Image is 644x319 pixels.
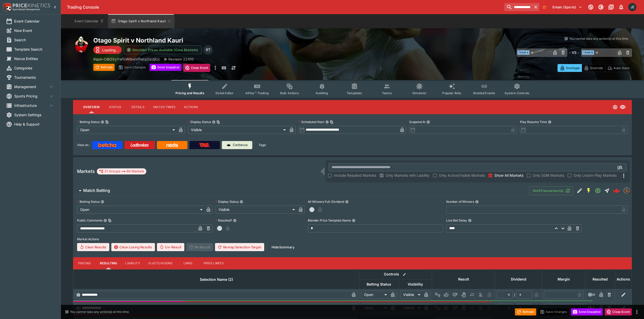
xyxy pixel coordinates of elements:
span: Re-Result [186,243,213,251]
button: Eliminated In Play [477,291,485,299]
span: Popular Bets [442,91,461,95]
p: Play Resume Time [520,120,547,124]
div: / [514,292,515,297]
p: Display Status [188,120,211,124]
button: Not Set [434,291,442,299]
span: Sports Pricing [14,93,48,99]
button: Not Set [434,304,442,312]
label: View on : [77,141,90,149]
span: Include Resulted Markets [334,173,376,178]
button: Match Times [149,101,180,113]
img: sportingsolutions [624,188,630,193]
span: Pricing and Results [175,91,204,95]
span: Selection Name (2) [194,276,239,283]
button: Betting StatusCopy To Clipboard [101,120,104,124]
button: Lose [451,304,459,312]
th: Controls [360,269,432,279]
div: Open [361,304,389,312]
p: Revision 22410 [168,56,194,62]
button: Notifications [617,3,626,12]
p: Suspend At [409,120,425,124]
div: 21 Groups 60 Markets [99,168,144,174]
div: James Edlin [628,3,636,11]
p: Copy To Clipboard [93,56,160,62]
button: Open [615,163,624,172]
button: Overview [79,101,104,113]
button: Simulator Prices Available (Core Markets) [124,46,202,54]
span: Team A [517,50,529,55]
p: Display Status [216,200,239,204]
button: No Bookmarks [540,3,548,11]
div: Start From [558,64,632,72]
button: Actions [180,101,202,113]
p: Scheduled Start [299,120,324,124]
button: Toggle light/dark mode [596,3,605,12]
svg: More [621,173,627,179]
button: Copy To Clipboard [105,120,109,124]
button: Price Limits [200,257,228,269]
p: All Winners Full-Dividend [308,200,344,204]
img: logo-cerberus--red.svg [613,187,620,194]
span: Search [14,37,55,43]
button: Straight [602,186,612,195]
span: Tournaments [14,75,55,80]
p: Overtype [566,65,580,71]
span: Infrastructure [14,103,48,108]
button: Lose [451,291,459,299]
p: You cannot take any action(s) at this time. [569,36,629,41]
button: Fluctuations [144,257,177,269]
button: Edit Detail [575,186,584,195]
h6: Match Betting [83,188,110,193]
p: You cannot take any action(s) at this time. [70,310,130,314]
button: Scheduled StartCopy To Clipboard [325,120,329,124]
span: Show All Markets [494,173,523,178]
button: Push [468,291,476,299]
button: Open [593,186,602,195]
button: Close Event [183,64,210,72]
p: Blender Price Template Name [308,218,351,223]
p: Betting Status [77,120,100,124]
button: Display StatusCopy To Clipboard [212,120,216,124]
svg: Open [613,105,618,110]
button: Send Snapshot [150,64,181,71]
p: Loading... [102,47,119,53]
button: Auto-Save [605,64,632,72]
p: Override [590,65,603,71]
th: Result [432,269,495,289]
span: Only Markets with Liability [386,173,430,178]
span: Help & Support [14,122,55,127]
button: Pricing [73,257,96,269]
button: Close Event [605,308,632,315]
p: Betting Status [77,200,100,204]
div: Visible [400,304,422,312]
button: SGM Enabled [584,186,593,195]
span: Templates [347,91,362,95]
button: Links [177,257,200,269]
h6: - VS - [569,50,579,55]
button: more [212,64,218,72]
img: PriceKinetics [13,4,50,7]
button: James Edlin [627,2,638,13]
button: Send Snapshot [571,308,603,315]
button: Clear Losing Results [111,243,155,251]
button: Liability [121,257,144,269]
button: Overtype [558,64,582,72]
button: Documentation [606,3,616,12]
button: Betting Status [101,200,104,204]
span: InPlay™ Trading [245,91,269,95]
div: Open [77,206,204,214]
button: Display Status [240,200,243,204]
span: Related Events [473,91,495,95]
span: Visibility [402,281,428,287]
button: Push [468,304,476,312]
div: Richard Tatton [204,45,213,54]
button: HideSummary [269,243,297,251]
button: Connected to PK [586,3,595,12]
button: Play Resume Time [548,120,551,124]
button: more [634,309,640,315]
div: sportingsolutions [624,188,630,194]
span: Teams [382,91,392,95]
span: Template Search [14,47,55,52]
div: Event type filters [171,80,533,98]
svg: Visible [620,104,626,110]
